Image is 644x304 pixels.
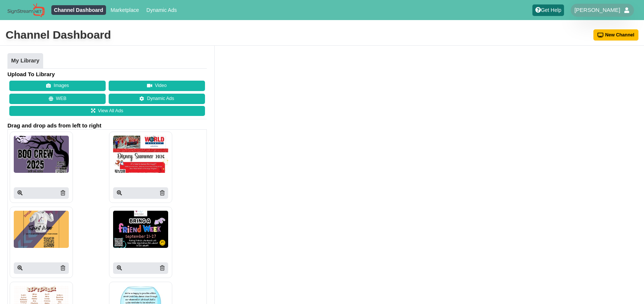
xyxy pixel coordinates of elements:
a: View All Ads [9,106,205,116]
button: Images [9,81,106,91]
img: P250x250 image processing20250902 996236 czgb8m [113,136,168,173]
h4: Upload To Library [7,71,207,78]
div: Channel Dashboard [6,28,111,42]
img: P250x250 image processing20250903 996236 1nkfj06 [14,136,69,173]
a: Dynamic Ads [109,94,205,104]
a: Channel Dashboard [51,5,106,15]
a: Get Help [532,4,564,16]
span: Drag and drop ads from left to right [7,122,207,129]
button: WEB [9,94,106,104]
button: New Channel [593,29,639,41]
a: Marketplace [108,5,142,15]
img: P250x250 image processing20250902 996236 qltjkh [113,211,168,248]
a: My Library [7,53,43,69]
a: Dynamic Ads [144,5,180,15]
button: Video [109,81,205,91]
img: P250x250 image processing20250902 996236 1fma4o9 [14,211,69,248]
img: Sign Stream.NET [7,3,45,17]
span: [PERSON_NAME] [574,6,620,14]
